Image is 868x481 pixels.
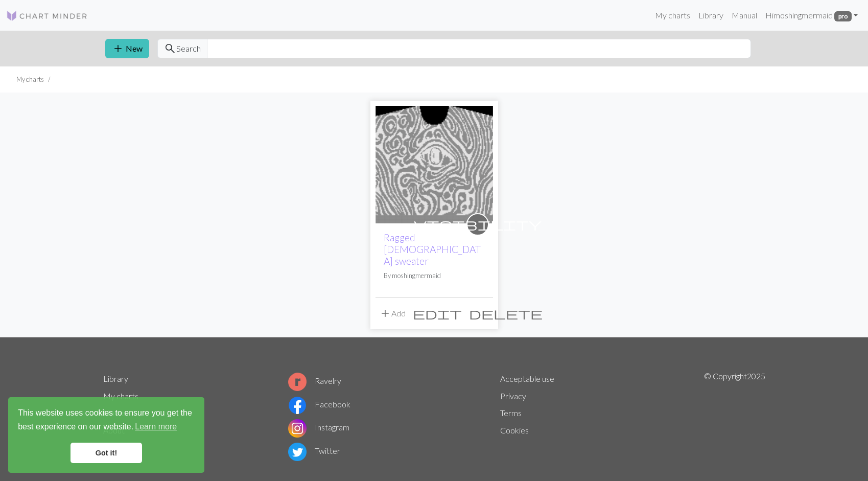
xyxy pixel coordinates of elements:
[414,214,542,235] i: private
[465,304,546,323] button: Delete
[133,419,178,434] a: learn more about cookies
[71,443,142,463] a: dismiss cookie message
[409,304,465,323] button: Edit
[18,407,195,434] span: This website uses cookies to ensure you get the best experience on our website.
[288,419,307,438] img: Instagram logo
[651,5,694,26] a: My charts
[761,5,862,26] a: Himoshingmermaid pro
[6,10,88,22] img: Logo
[376,106,493,223] img: Ragged Priest front panel
[469,306,543,320] span: delete
[704,370,765,463] p: © Copyright 2025
[384,232,481,267] a: Ragged [DEMOGRAPHIC_DATA] sweater
[384,271,485,281] p: By moshingmermaid
[288,422,349,432] a: Instagram
[694,5,728,26] a: Library
[834,11,852,21] span: pro
[103,391,138,401] a: My charts
[376,304,409,323] button: Add
[379,306,391,320] span: add
[500,425,529,435] a: Cookies
[288,376,341,385] a: Ravelry
[376,158,493,168] a: Ragged Priest front panel
[112,41,124,56] span: add
[500,374,554,383] a: Acceptable use
[414,216,542,232] span: visibility
[500,408,522,418] a: Terms
[288,443,307,461] img: Twitter logo
[16,75,44,84] li: My charts
[288,446,340,455] a: Twitter
[728,5,761,26] a: Manual
[413,307,462,319] i: Edit
[288,399,350,409] a: Facebook
[103,374,128,383] a: Library
[176,42,201,55] span: Search
[288,396,307,415] img: Facebook logo
[413,306,462,320] span: edit
[288,373,307,391] img: Ravelry logo
[164,41,176,56] span: search
[8,397,204,473] div: cookieconsent
[105,39,149,58] button: New
[500,391,526,401] a: Privacy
